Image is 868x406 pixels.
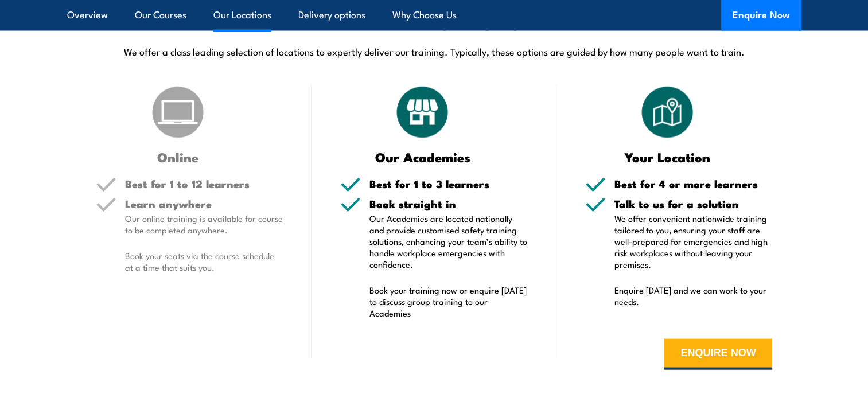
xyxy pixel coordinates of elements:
[664,339,772,370] button: ENQUIRE NOW
[67,45,801,58] p: We offer a class leading selection of locations to expertly deliver our training. Typically, thes...
[125,213,283,236] p: Our online training is available for course to be completed anywhere.
[125,250,283,273] p: Book your seats via the course schedule at a time that suits you.
[614,198,773,209] h5: Talk to us for a solution
[369,213,528,270] p: Our Academies are located nationally and provide customised safety training solutions, enhancing ...
[614,213,773,270] p: We offer convenient nationwide training tailored to you, ensuring your staff are well-prepared fo...
[340,150,505,163] h3: Our Academies
[369,284,528,319] p: Book your training now or enquire [DATE] to discuss group training to our Academies
[369,178,528,189] h5: Best for 1 to 3 learners
[96,150,260,163] h3: Online
[369,198,528,209] h5: Book straight in
[585,150,750,163] h3: Your Location
[125,198,283,209] h5: Learn anywhere
[614,284,773,307] p: Enquire [DATE] and we can work to your needs.
[614,178,773,189] h5: Best for 4 or more learners
[125,178,283,189] h5: Best for 1 to 12 learners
